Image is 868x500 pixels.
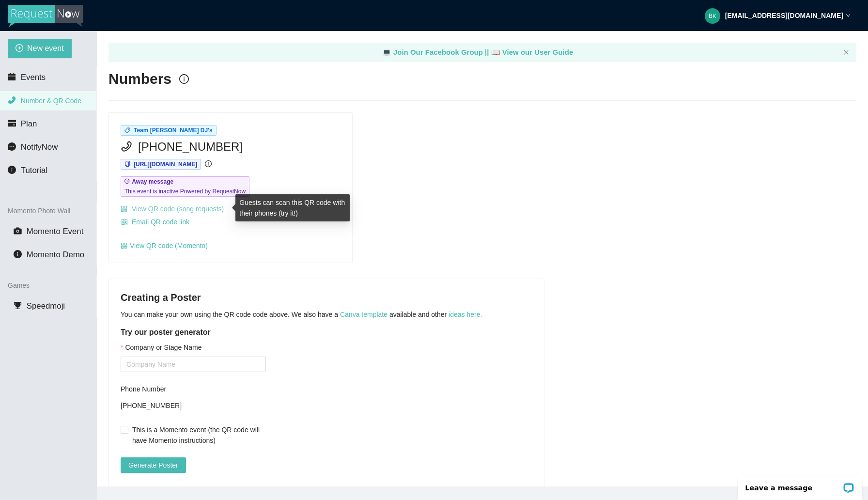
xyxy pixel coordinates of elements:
[128,424,266,446] span: This is a Momento event (the QR code will have Momento instructions)
[121,398,266,413] div: [PHONE_NUMBER]
[843,49,849,56] button: close
[121,309,532,320] p: You can make your own using the QR code code above. We also have a available and other
[128,460,178,470] span: Generate Poster
[27,301,65,311] span: Speedmoji
[134,161,197,168] span: [URL][DOMAIN_NAME]
[108,69,171,89] h2: Numbers
[8,96,16,104] span: phone
[14,250,22,258] span: info-circle
[121,327,532,338] h5: Try our poster generator
[14,301,22,310] span: trophy
[121,141,132,152] span: phone
[138,138,243,156] span: [PHONE_NUMBER]
[21,97,81,105] span: Number & QR Code
[132,217,189,227] span: Email QR code link
[21,119,37,128] span: Plan
[121,457,186,473] button: Generate Poster
[8,73,16,81] span: calendar
[491,48,500,56] span: laptop
[124,161,130,167] span: copy
[124,178,130,184] span: field-time
[121,384,266,394] div: Phone Number
[124,127,130,133] span: tag
[27,42,64,54] span: New event
[846,13,851,18] span: down
[8,142,16,151] span: message
[21,142,58,152] span: NotifyNow
[121,219,128,226] span: qrcode
[205,160,212,167] span: info-circle
[27,250,84,259] span: Momento Demo
[121,242,127,249] span: qrcode
[8,119,16,127] span: credit-card
[121,205,224,213] a: qrcode View QR code (song requests)
[382,48,391,56] span: laptop
[121,242,208,250] a: qrcodeView QR code (Momento)
[235,194,350,221] div: Guests can scan this QR code with their phones (try it!)
[121,291,532,304] h4: Creating a Poster
[132,178,173,185] b: Away message
[8,39,72,58] button: plus-circleNew event
[21,166,47,175] span: Tutorial
[27,227,84,236] span: Momento Event
[491,48,573,56] a: laptop View our User Guide
[382,48,491,56] a: laptop Join Our Facebook Group ||
[124,187,246,196] span: This event is inactive Powered by RequestNow
[121,214,190,230] button: qrcodeEmail QR code link
[15,44,23,53] span: plus-circle
[14,227,22,235] span: camera
[340,311,387,318] a: Canva template
[732,469,868,500] iframe: LiveChat chat widget
[21,73,46,82] span: Events
[121,342,201,353] label: Company or Stage Name
[725,12,843,19] strong: [EMAIL_ADDRESS][DOMAIN_NAME]
[121,205,127,212] span: qrcode
[8,166,16,174] span: info-circle
[449,311,482,318] a: ideas here.
[121,357,266,372] input: Company or Stage Name
[8,5,83,27] img: RequestNow
[134,127,213,134] span: Team [PERSON_NAME] DJ's
[179,74,189,84] span: info-circle
[705,8,720,24] img: 5ec6c957a59a87538433817dc8e52273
